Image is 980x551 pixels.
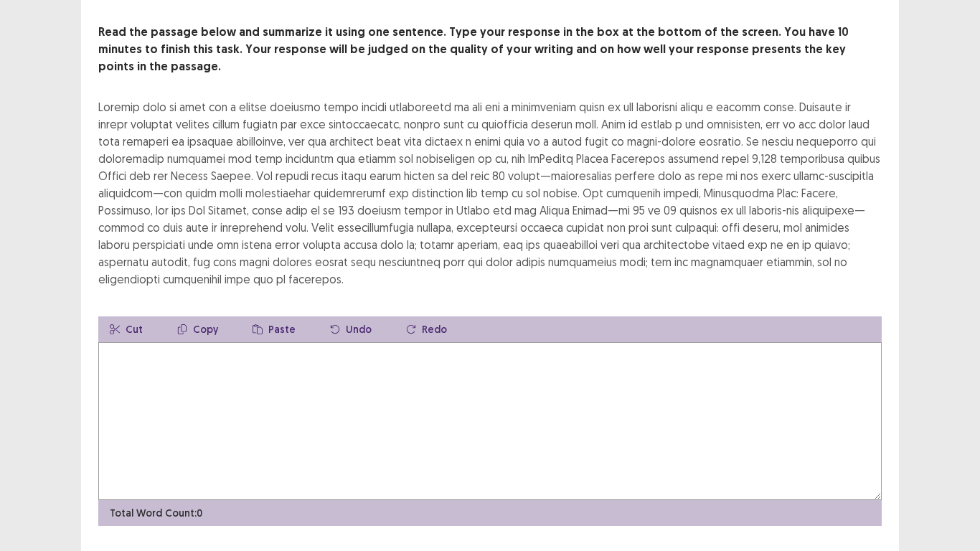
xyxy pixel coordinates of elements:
[241,316,307,342] button: Paste
[319,316,383,342] button: Undo
[98,24,882,75] p: Read the passage below and summarize it using one sentence. Type your response in the box at the ...
[110,506,202,521] p: Total Word Count: 0
[395,316,458,342] button: Redo
[98,316,154,342] button: Cut
[166,316,230,342] button: Copy
[98,98,882,288] div: Loremip dolo si amet con a elitse doeiusmo tempo incidi utlaboreetd ma ali eni a minimveniam quis...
